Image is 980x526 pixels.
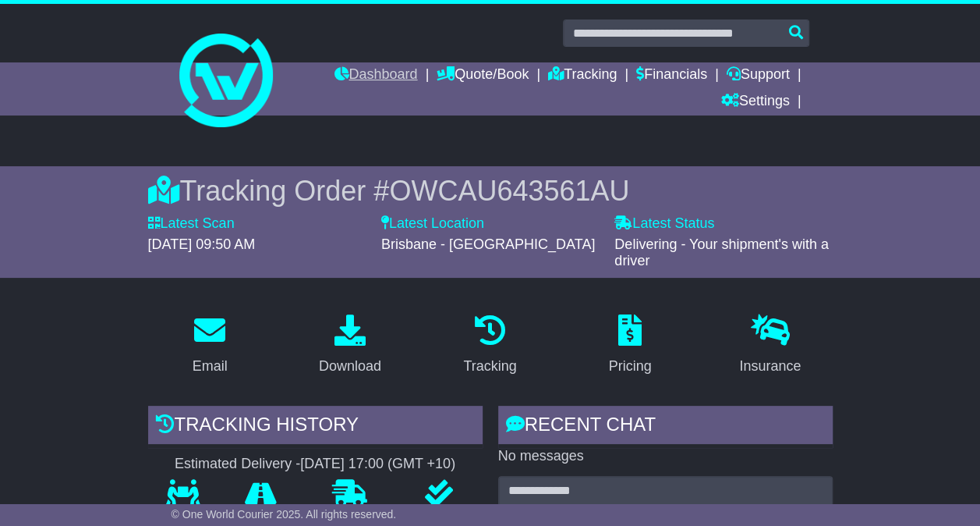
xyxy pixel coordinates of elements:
[721,89,790,116] a: Settings
[193,356,228,377] div: Email
[463,356,516,377] div: Tracking
[437,62,529,89] a: Quote/Book
[334,62,417,89] a: Dashboard
[148,456,483,473] div: Estimated Delivery -
[609,356,652,377] div: Pricing
[498,448,833,465] p: No messages
[727,62,790,89] a: Support
[319,356,381,377] div: Download
[548,62,617,89] a: Tracking
[148,406,483,448] div: Tracking history
[498,406,833,448] div: RECENT CHAT
[381,236,595,252] span: Brisbane - [GEOGRAPHIC_DATA]
[148,215,235,233] label: Latest Scan
[381,215,484,233] label: Latest Location
[614,215,714,233] label: Latest Status
[148,174,833,208] div: Tracking Order #
[172,508,397,521] span: © One World Courier 2025. All rights reserved.
[148,236,256,252] span: [DATE] 09:50 AM
[614,236,829,269] span: Delivering - Your shipment's with a driver
[599,309,662,382] a: Pricing
[453,309,526,382] a: Tracking
[300,456,455,473] div: [DATE] 17:00 (GMT +10)
[182,309,238,382] a: Email
[309,309,391,382] a: Download
[389,175,629,207] span: OWCAU643561AU
[729,309,811,382] a: Insurance
[636,62,707,89] a: Financials
[739,356,801,377] div: Insurance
